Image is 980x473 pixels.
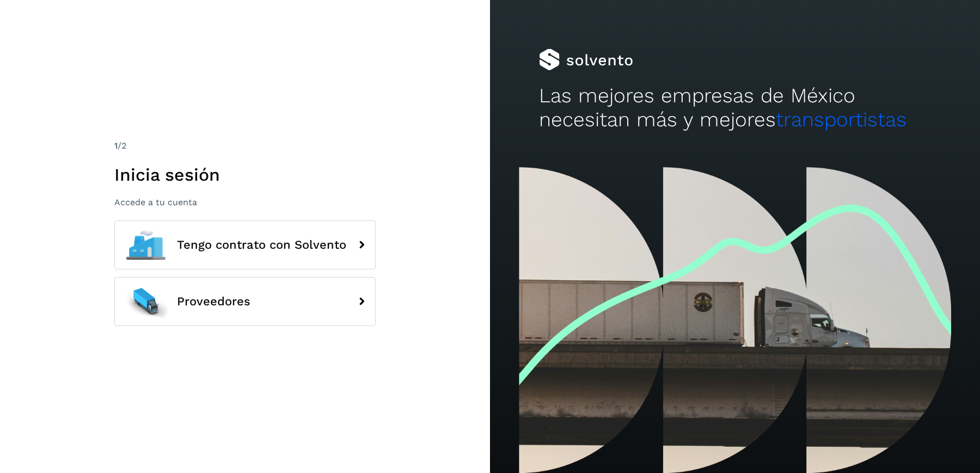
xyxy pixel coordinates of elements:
[114,164,376,185] h1: Inicia sesión
[114,140,118,151] span: 1
[177,238,346,251] span: Tengo contrato con Solvento
[114,220,376,269] button: Tengo contrato con Solvento
[114,277,376,326] button: Proveedores
[114,197,376,207] p: Accede a tu cuenta
[776,108,906,131] span: transportistas
[539,84,931,132] h2: Las mejores empresas de México necesitan más y mejores
[114,139,376,152] div: /2
[177,295,250,308] span: Proveedores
